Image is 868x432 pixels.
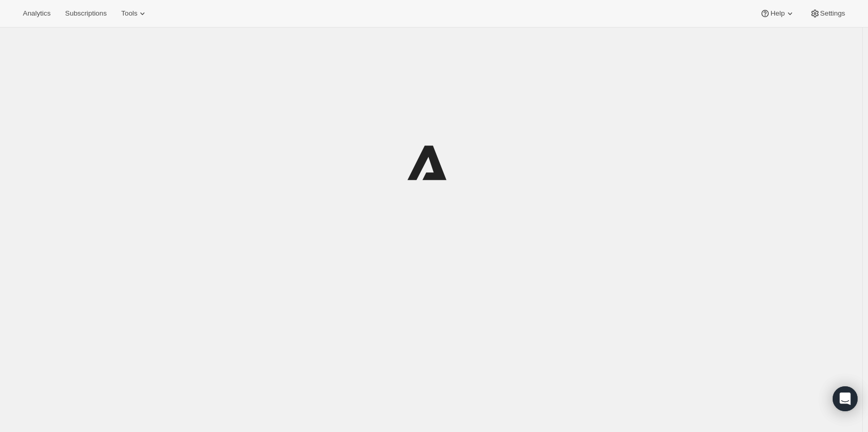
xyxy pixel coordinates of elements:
[121,9,137,18] span: Tools
[23,9,50,18] span: Analytics
[833,386,858,411] div: Open Intercom Messenger
[754,6,801,21] button: Help
[59,6,113,21] button: Subscriptions
[804,6,851,21] button: Settings
[65,9,107,18] span: Subscriptions
[770,9,784,18] span: Help
[115,6,154,21] button: Tools
[820,9,845,18] span: Settings
[17,6,57,21] button: Analytics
